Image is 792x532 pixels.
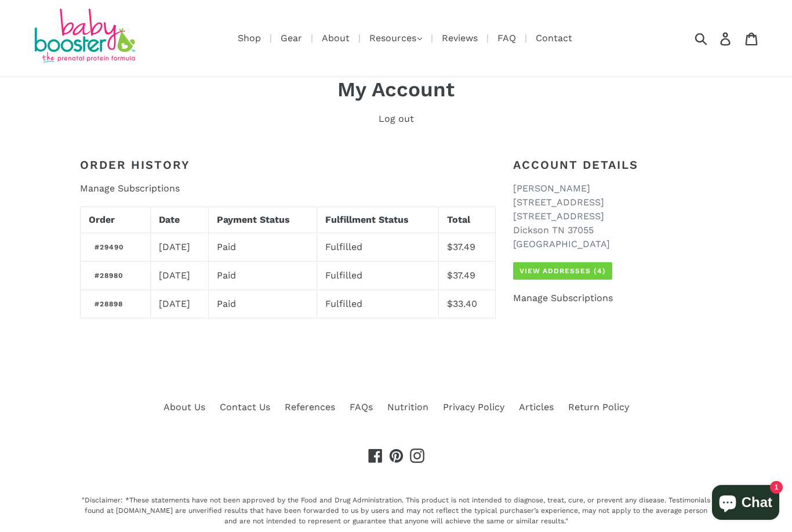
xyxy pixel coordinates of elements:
[530,31,578,45] a: Contact
[379,113,414,124] a: Log out
[81,207,151,233] th: Order
[80,495,712,526] div: "Disclaimer: *These statements have not been approved by the Food and Drug Administration. This p...
[89,239,130,255] a: #29490
[317,233,438,262] td: Fulfilled
[513,182,712,251] p: [PERSON_NAME] [STREET_ADDRESS] [STREET_ADDRESS] Dickson TN 37055 [GEOGRAPHIC_DATA]
[438,207,495,233] th: Total
[317,262,438,290] td: Fulfilled
[80,77,712,102] h1: My Account
[150,262,208,290] td: [DATE]
[150,290,208,319] td: [DATE]
[220,401,270,412] a: Contact Us
[209,233,317,262] td: Paid
[438,262,495,290] td: $37.49
[709,485,783,523] inbox-online-store-chat: Shopify online store chat
[387,401,428,412] a: Nutrition
[80,158,496,172] h2: Order History
[232,31,267,45] a: Shop
[350,401,373,412] a: FAQs
[89,296,129,312] a: #28898
[80,183,180,194] a: Manage Subscriptions
[438,233,495,262] td: $37.49
[209,290,317,319] td: Paid
[699,26,731,51] input: Search
[492,31,522,45] a: FAQ
[568,401,629,412] a: Return Policy
[436,31,484,45] a: Reviews
[513,262,612,280] a: View Addresses (4)
[519,401,554,412] a: Articles
[513,292,613,303] a: Manage Subscriptions
[364,30,428,47] button: Resources
[438,290,495,319] td: $33.40
[317,290,438,319] td: Fulfilled
[317,207,438,233] th: Fulfillment Status
[209,207,317,233] th: Payment Status
[316,31,355,45] a: About
[513,158,712,172] h2: Account Details
[164,401,205,412] a: About Us
[150,233,208,262] td: [DATE]
[275,31,308,45] a: Gear
[32,9,136,65] img: Baby Booster Prenatal Protein Supplements
[285,401,335,412] a: References
[209,262,317,290] td: Paid
[150,207,208,233] th: Date
[443,401,504,412] a: Privacy Policy
[89,267,129,284] a: #28980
